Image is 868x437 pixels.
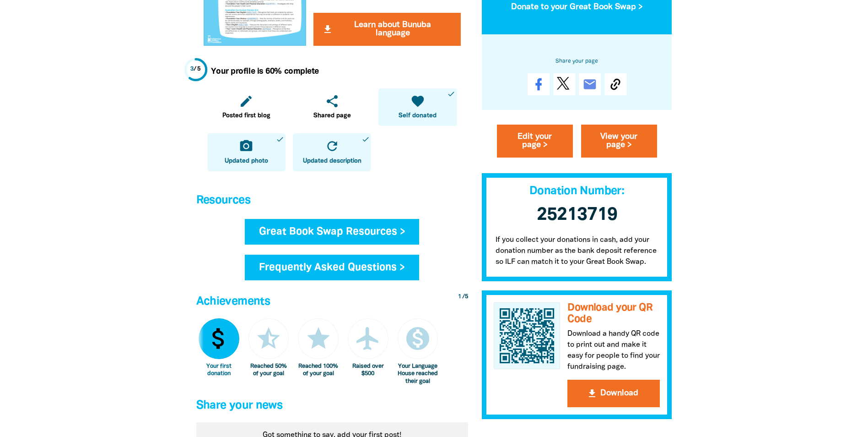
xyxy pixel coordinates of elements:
button: get_app Learn about Bunuba language [313,13,460,46]
i: email [582,77,597,92]
a: favoriteSelf donateddone [378,88,457,126]
a: Frequently Asked Questions > [245,255,419,280]
i: refresh [325,139,340,153]
a: Edit your page > [497,125,573,158]
button: get_appDownload [567,380,660,408]
a: Post [553,74,575,96]
span: Posted first blog [222,111,270,120]
strong: Your profile is 60% complete [211,68,319,75]
a: View your page > [581,125,657,158]
div: Your first donation [199,363,239,378]
i: star_half [255,325,282,352]
i: get_app [587,388,598,399]
i: done [447,90,455,98]
a: shareShared page [293,88,371,126]
i: star [305,325,332,352]
span: Resources [196,195,250,206]
i: camera_alt [239,139,253,153]
button: Copy Link [604,74,626,96]
i: done [276,135,284,143]
span: 25213719 [537,207,617,224]
div: Your Language House reached their goal [398,363,438,386]
i: done [361,135,370,143]
span: 1 [458,294,461,300]
img: QR Code for cindy peterson [494,303,561,370]
i: favorite [410,94,425,109]
span: Shared page [313,111,351,120]
h6: Share your page [496,56,658,66]
div: / 5 [458,293,468,301]
i: monetization_on [404,325,431,352]
a: camera_altUpdated photodone [207,133,286,171]
p: If you collect your donations in cash, add your donation number as the bank deposit reference so ... [482,235,672,282]
a: Share [528,74,550,96]
h3: Download your QR Code [567,303,660,325]
div: Reached 50% of your goal [248,363,289,378]
a: Great Book Swap Resources > [245,219,420,245]
h4: Achievements [196,293,468,311]
i: share [325,94,340,109]
span: Updated description [303,157,361,166]
a: editPosted first blog [207,88,286,126]
i: attach_money [205,325,232,352]
i: get_app [322,24,333,35]
div: / 5 [190,65,201,74]
i: airplanemode_active [354,325,382,352]
a: email [579,74,601,96]
span: Updated photo [225,157,268,166]
a: refreshUpdated descriptiondone [293,133,371,171]
h4: Share your news [196,397,468,415]
span: Self donated [399,111,437,120]
span: Donation Number: [529,186,624,197]
i: edit [239,94,253,109]
span: 3 [190,66,194,72]
div: Raised over $500 [348,363,388,378]
div: Reached 100% of your goal [298,363,339,378]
